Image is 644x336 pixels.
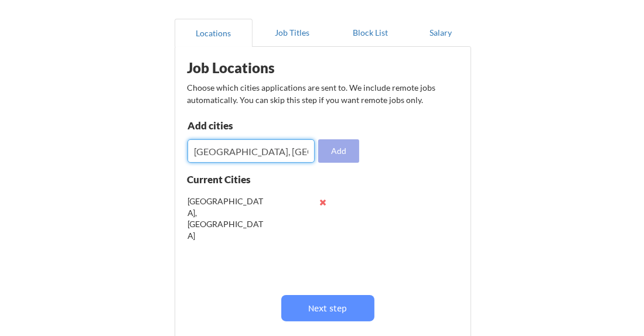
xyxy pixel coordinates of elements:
div: [GEOGRAPHIC_DATA], [GEOGRAPHIC_DATA] [188,196,264,241]
button: Locations [175,19,253,47]
button: Next step [281,295,374,321]
div: Job Locations [188,61,336,75]
div: Add cities [188,121,309,131]
div: Current Cities [188,174,277,184]
button: Salary [410,19,471,47]
button: Job Titles [253,19,331,47]
input: Type here... [188,139,315,163]
button: Add [318,139,359,163]
button: Block List [331,19,410,47]
div: Choose which cities applications are sent to. We include remote jobs automatically. You can skip ... [188,81,458,106]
